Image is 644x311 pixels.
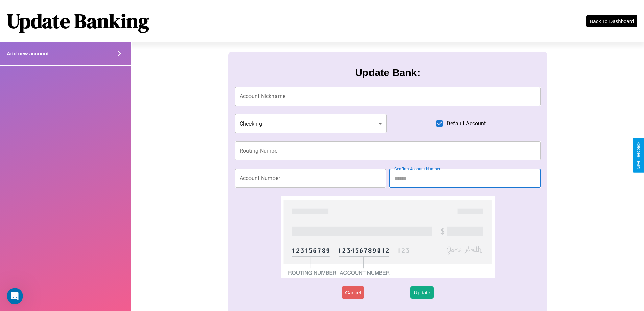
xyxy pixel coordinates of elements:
[394,166,440,172] label: Confirm Account Number
[235,114,387,133] div: Checking
[281,196,495,278] img: check
[586,15,637,27] button: Back To Dashboard
[636,142,641,169] div: Give Feedback
[355,67,420,79] h3: Update Bank:
[7,51,49,57] h4: Add new account
[7,7,149,35] h1: Update Banking
[342,286,364,299] button: Cancel
[410,286,433,299] button: Update
[7,288,23,304] iframe: Intercom live chat
[447,119,486,128] span: Default Account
